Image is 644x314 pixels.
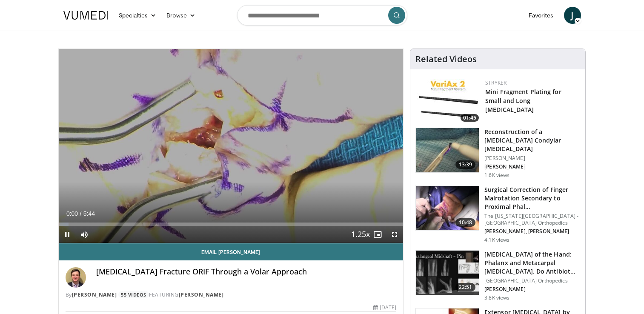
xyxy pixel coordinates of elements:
img: Avatar [66,267,86,288]
div: [DATE] [373,304,396,311]
p: 1.6K views [484,172,509,179]
video-js: Video Player [59,49,404,243]
h4: [MEDICAL_DATA] Fracture ORIF Through a Volar Approach [96,267,397,277]
a: Mini Fragment Plating for Small and Long [MEDICAL_DATA] [485,88,561,114]
button: Mute [76,226,93,243]
p: 3.8K views [484,294,509,301]
span: / [80,210,82,217]
img: 88824815-5084-4ca5-a037-95d941b7473f.150x105_q85_crop-smart_upscale.jpg [416,251,479,295]
a: Favorites [524,7,559,24]
a: Email [PERSON_NAME] [59,243,404,260]
a: 55 Videos [118,291,149,298]
div: By FEATURING [66,291,397,299]
a: 22:51 [MEDICAL_DATA] of the Hand: Phalanx and Metacarpal [MEDICAL_DATA]. Do Antibiot… [GEOGRAPHIC... [415,250,580,301]
p: 4.1K views [484,237,509,243]
p: [PERSON_NAME] [484,155,580,162]
h4: Related Videos [415,54,477,64]
a: Stryker [485,79,507,86]
span: 10:48 [455,218,476,227]
span: 13:39 [455,160,476,169]
h3: [MEDICAL_DATA] of the Hand: Phalanx and Metacarpal [MEDICAL_DATA]. Do Antibiot… [484,250,580,276]
button: Enable picture-in-picture mode [369,226,386,243]
img: VuMedi Logo [63,11,109,20]
h3: Surgical Correction of Finger Malrotation Secondary to Proximal Phal… [484,186,580,211]
button: Playback Rate [352,226,369,243]
img: 02d19408-83b4-4c5d-a6c2-54c60acb7896.150x105_q85_crop-smart_upscale.jpg [416,186,479,230]
button: Pause [59,226,76,243]
h3: Reconstruction of a [MEDICAL_DATA] Condylar [MEDICAL_DATA] [484,128,580,153]
span: 5:44 [83,210,95,217]
span: 22:51 [455,283,476,291]
a: J [564,7,581,24]
input: Search topics, interventions [237,5,407,26]
a: [PERSON_NAME] [179,291,224,298]
p: [GEOGRAPHIC_DATA] Orthopedics [484,277,580,284]
img: ccd8d5ac-0d55-4410-9b8b-3feb3786c166.150x105_q85_crop-smart_upscale.jpg [416,128,479,172]
p: [PERSON_NAME], [PERSON_NAME] [484,228,580,235]
button: Fullscreen [386,226,403,243]
a: 13:39 Reconstruction of a [MEDICAL_DATA] Condylar [MEDICAL_DATA] [PERSON_NAME] [PERSON_NAME] 1.6K... [415,128,580,179]
a: 10:48 Surgical Correction of Finger Malrotation Secondary to Proximal Phal… The [US_STATE][GEOGRA... [415,186,580,243]
a: Browse [161,7,200,24]
div: Progress Bar [59,223,404,226]
span: 01:45 [461,114,479,122]
p: [PERSON_NAME] [484,163,580,170]
p: The [US_STATE][GEOGRAPHIC_DATA] - [GEOGRAPHIC_DATA] Orthopedics [484,213,580,226]
span: 0:00 [66,210,78,217]
a: [PERSON_NAME] [72,291,117,298]
p: [PERSON_NAME] [484,286,580,293]
a: 01:45 [417,79,481,124]
img: b37175e7-6a0c-4ed3-b9ce-2cebafe6c791.150x105_q85_crop-smart_upscale.jpg [417,79,481,124]
a: Specialties [114,7,162,24]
